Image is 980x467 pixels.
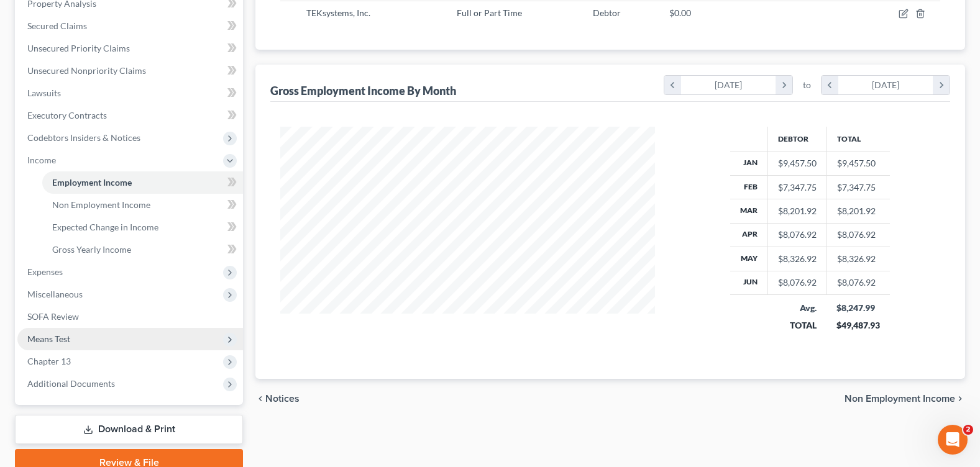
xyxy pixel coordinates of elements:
a: SOFA Review [17,306,243,328]
div: $8,076.92 [778,276,817,289]
a: Unsecured Nonpriority Claims [17,60,243,82]
span: Chapter 13 [27,356,71,366]
div: $49,487.93 [836,319,880,332]
div: $8,326.92 [778,253,817,265]
div: $8,201.92 [778,205,817,217]
span: Codebtors Insiders & Notices [27,132,140,143]
div: [DATE] [681,76,776,94]
a: Employment Income [42,171,243,194]
a: Unsecured Priority Claims [17,37,243,60]
span: Secured Claims [27,20,87,31]
i: chevron_left [664,76,681,94]
a: Executory Contracts [17,104,243,127]
button: Non Employment Income chevron_right [845,394,965,404]
div: $8,076.92 [778,229,817,241]
div: $7,347.75 [778,181,817,194]
td: $7,347.75 [827,175,890,199]
a: Gross Yearly Income [42,238,243,261]
span: Non Employment Income [845,394,955,404]
a: Download & Print [15,415,243,444]
span: Means Test [27,333,70,344]
th: Debtor [767,127,827,152]
i: chevron_right [933,76,950,94]
span: Unsecured Priority Claims [27,43,130,53]
span: Debtor [593,7,621,18]
a: Expected Change in Income [42,216,243,238]
td: $8,076.92 [827,271,890,294]
th: Apr [730,223,768,247]
span: Non Employment Income [52,199,150,210]
i: chevron_right [955,394,965,404]
span: TEKsystems, Inc. [306,7,370,18]
span: Executory Contracts [27,110,107,120]
div: $8,247.99 [836,302,880,314]
span: Full or Part Time [457,7,522,18]
i: chevron_right [776,76,792,94]
th: Jun [730,271,768,294]
span: Expected Change in Income [52,222,158,232]
th: May [730,247,768,271]
span: Income [27,155,56,165]
th: Jan [730,152,768,175]
td: $9,457.50 [827,152,890,175]
span: to [803,79,811,91]
th: Total [827,127,890,152]
button: chevron_left Notices [255,394,300,404]
div: Gross Employment Income By Month [270,83,456,98]
span: Miscellaneous [27,289,83,299]
a: Lawsuits [17,82,243,104]
span: 2 [963,425,973,435]
span: $0.00 [669,7,691,18]
div: TOTAL [777,319,817,332]
th: Mar [730,199,768,223]
iframe: Intercom live chat [938,425,968,455]
td: $8,326.92 [827,247,890,271]
a: Non Employment Income [42,194,243,216]
span: Gross Yearly Income [52,244,131,255]
span: SOFA Review [27,311,79,322]
span: Additional Documents [27,378,115,389]
div: $9,457.50 [778,157,817,170]
i: chevron_left [255,394,265,404]
td: $8,076.92 [827,223,890,247]
div: [DATE] [838,76,933,94]
div: Avg. [777,302,817,314]
span: Lawsuits [27,88,61,98]
i: chevron_left [822,76,838,94]
a: Secured Claims [17,15,243,37]
span: Notices [265,394,300,404]
td: $8,201.92 [827,199,890,223]
span: Unsecured Nonpriority Claims [27,65,146,76]
span: Expenses [27,266,63,277]
span: Employment Income [52,177,132,188]
th: Feb [730,175,768,199]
